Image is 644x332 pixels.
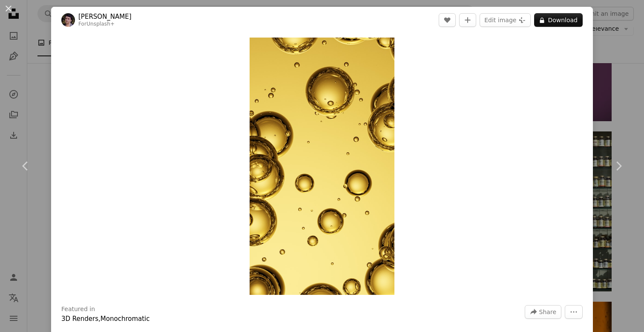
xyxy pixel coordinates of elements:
[78,12,132,21] a: [PERSON_NAME]
[480,13,531,27] button: Edit image
[459,13,476,27] button: Add to Collection
[101,315,150,323] a: Monochromatic
[61,13,75,27] img: Go to Rodion Kutsaiev's profile
[439,13,456,27] button: Like
[78,21,132,28] div: For
[250,38,394,295] button: Zoom in on this image
[593,125,644,207] a: Next
[86,21,115,27] a: Unsplash+
[98,315,101,323] span: ,
[61,315,98,323] a: 3D Renders
[61,305,95,314] h3: Featured in
[250,38,394,295] img: a close up of water bubbles on a yellow background
[525,305,561,319] button: Share this image
[565,305,583,319] button: More Actions
[539,306,556,318] span: Share
[534,13,583,27] button: Download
